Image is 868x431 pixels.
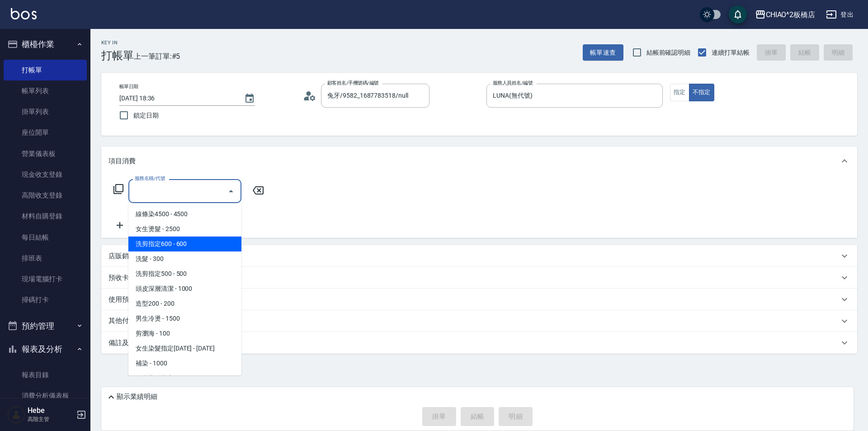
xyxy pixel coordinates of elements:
button: 登出 [822,6,857,23]
p: 顯示業績明細 [117,392,157,402]
span: 頭皮深層清潔 - 1000 [128,281,241,296]
span: 剪瀏海 - 100 [128,326,241,341]
span: 女生染髮指定[DATE] - [DATE] [128,341,241,356]
span: 造型200 - 200 [128,296,241,311]
button: CHIAO^2板橋店 [751,5,819,24]
span: 連續打單結帳 [712,48,750,57]
button: save [729,5,747,24]
a: 高階收支登錄 [4,185,87,206]
button: Close [224,184,238,199]
a: 材料自購登錄 [4,206,87,227]
p: 店販銷售 [108,251,136,261]
a: 掃碼打卡 [4,289,87,310]
a: 現場電腦打卡 [4,269,87,289]
input: YYYY/MM/DD hh:mm [119,91,235,106]
button: 不指定 [689,84,714,101]
button: 預約管理 [4,314,87,338]
a: 營業儀表板 [4,143,87,164]
span: 結帳前確認明細 [646,48,691,57]
a: 打帳單 [4,60,87,81]
button: 櫃檯作業 [4,33,87,56]
div: 預收卡販賣 [101,267,857,289]
button: 報表及分析 [4,337,87,361]
span: 女生燙髮 - 2500 [128,222,241,237]
a: 掛單列表 [4,101,87,122]
button: 指定 [670,84,689,101]
a: 帳單列表 [4,81,87,101]
p: 高階主管 [28,415,74,423]
div: 其他付款方式入金可用餘額: 0 [101,310,857,332]
span: 線條染4500 - 4500 [128,207,241,222]
h2: Key In [101,40,134,46]
button: 帳單速查 [583,44,623,61]
a: 每日結帳 [4,227,87,248]
span: 男生染髮指定 - 1500 [128,371,241,386]
span: 洗剪指定500 - 500 [128,266,241,281]
span: 補染 - 1000 [128,356,241,371]
a: 排班表 [4,248,87,269]
span: 鎖定日期 [133,111,159,120]
a: 消費分析儀表板 [4,385,87,406]
span: 洗髮 - 300 [128,251,241,266]
span: 洗剪指定600 - 600 [128,237,241,251]
div: 備註及來源 [101,332,857,354]
span: 上一筆訂單:#5 [134,51,180,62]
h3: 打帳單 [101,49,134,62]
p: 預收卡販賣 [108,273,142,283]
div: CHIAO^2板橋店 [766,9,816,20]
label: 帳單日期 [119,83,138,90]
label: 顧客姓名/手機號碼/編號 [327,80,379,86]
img: Logo [11,8,37,19]
div: 店販銷售 [101,245,857,267]
a: 報表目錄 [4,365,87,385]
p: 備註及來源 [108,338,142,348]
div: 項目消費 [101,147,857,175]
p: 項目消費 [108,156,136,166]
label: 服務人員姓名/編號 [493,80,533,86]
img: Person [7,406,25,424]
a: 現金收支登錄 [4,164,87,185]
h5: Hebe [28,406,74,415]
div: 使用預收卡 [101,289,857,310]
p: 其他付款方式 [108,316,192,326]
button: Choose date, selected date is 2025-09-17 [239,88,260,109]
p: 使用預收卡 [108,295,142,304]
label: 服務名稱/代號 [135,175,165,182]
a: 座位開單 [4,122,87,143]
span: 男生冷燙 - 1500 [128,311,241,326]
